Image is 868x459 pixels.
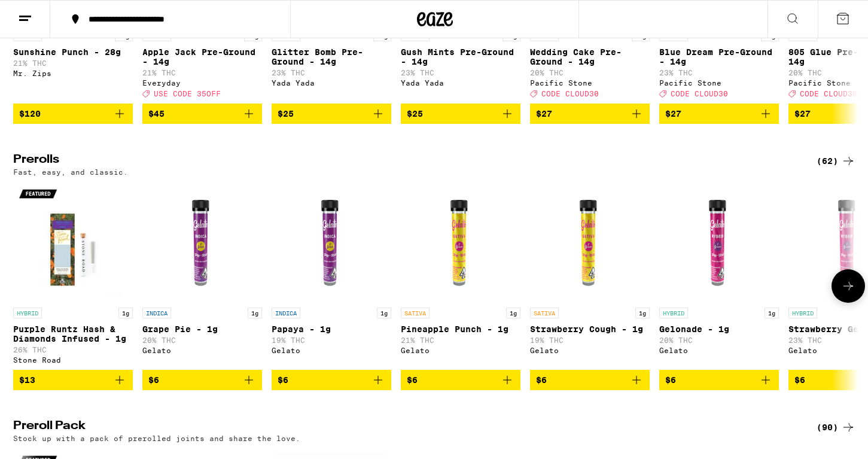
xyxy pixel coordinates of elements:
p: HYBRID [659,308,688,318]
p: Grape Pie - 1g [142,324,262,334]
span: CODE CLOUD30 [671,90,728,98]
p: 20% THC [142,336,262,344]
button: Add to bag [659,370,779,390]
p: 20% THC [530,69,650,77]
span: CODE CLOUD30 [541,90,599,98]
span: USE CODE 35OFF [154,90,221,98]
p: Fast, easy, and classic. [13,168,128,176]
button: Add to bag [659,104,779,124]
p: 23% THC [272,69,391,77]
div: Pacific Stone [659,79,779,87]
p: 1g [765,308,779,318]
span: $27 [536,109,552,118]
p: 21% THC [13,59,133,67]
img: Gelato - Pineapple Punch - 1g [401,182,520,302]
span: $6 [148,375,159,385]
p: Gelonade - 1g [659,324,779,334]
img: Gelato - Grape Pie - 1g [142,182,262,302]
a: Open page for Pineapple Punch - 1g from Gelato [401,182,520,370]
p: 1g [506,308,520,318]
span: $6 [665,375,676,385]
p: 19% THC [530,336,650,344]
a: Open page for Papaya - 1g from Gelato [272,182,391,370]
p: 21% THC [401,336,520,344]
span: $27 [665,109,681,118]
p: INDICA [272,308,300,318]
p: Pineapple Punch - 1g [401,324,520,334]
img: Gelato - Gelonade - 1g [659,182,779,302]
button: Add to bag [13,370,133,390]
p: HYBRID [13,308,42,318]
p: 1g [248,308,262,318]
span: $25 [407,109,423,118]
div: Gelato [142,346,262,354]
p: Gush Mints Pre-Ground - 14g [401,47,520,66]
span: $25 [278,109,294,118]
div: Mr. Zips [13,69,133,77]
p: 1g [635,308,650,318]
button: Add to bag [142,104,262,124]
span: $13 [19,375,35,385]
span: CODE CLOUD30 [800,90,857,98]
a: Open page for Purple Runtz Hash & Diamonds Infused - 1g from Stone Road [13,182,133,370]
button: Add to bag [401,104,520,124]
button: Add to bag [530,370,650,390]
p: Apple Jack Pre-Ground - 14g [142,47,262,66]
p: Purple Runtz Hash & Diamonds Infused - 1g [13,324,133,344]
p: 23% THC [401,69,520,77]
div: Yada Yada [401,79,520,87]
button: Add to bag [142,370,262,390]
img: Gelato - Strawberry Cough - 1g [530,182,650,302]
p: 20% THC [659,336,779,344]
p: SATIVA [401,308,430,318]
span: $6 [278,375,288,385]
p: Strawberry Cough - 1g [530,324,650,334]
img: Stone Road - Purple Runtz Hash & Diamonds Infused - 1g [13,182,133,302]
span: $6 [407,375,418,385]
span: $27 [794,109,811,118]
p: Stock up with a pack of prerolled joints and share the love. [13,434,300,442]
a: (62) [817,154,855,168]
a: Open page for Grape Pie - 1g from Gelato [142,182,262,370]
p: 21% THC [142,69,262,77]
span: $120 [19,109,41,118]
p: HYBRID [788,308,817,318]
img: Gelato - Papaya - 1g [272,182,391,302]
button: Add to bag [530,104,650,124]
p: 19% THC [272,336,391,344]
p: INDICA [142,308,171,318]
div: Yada Yada [272,79,391,87]
span: Hi. Need any help? [7,8,86,18]
h2: Preroll Pack [13,420,797,434]
p: 1g [118,308,133,318]
a: Open page for Gelonade - 1g from Gelato [659,182,779,370]
div: Pacific Stone [530,79,650,87]
button: Add to bag [272,104,391,124]
button: Add to bag [401,370,520,390]
div: Gelato [401,346,520,354]
div: Stone Road [13,356,133,364]
p: Sunshine Punch - 28g [13,47,133,57]
div: Everyday [142,79,262,87]
a: Open page for Strawberry Cough - 1g from Gelato [530,182,650,370]
span: $6 [536,375,547,385]
div: Gelato [530,346,650,354]
div: Gelato [272,346,391,354]
p: Wedding Cake Pre-Ground - 14g [530,47,650,66]
p: Glitter Bomb Pre-Ground - 14g [272,47,391,66]
p: 1g [377,308,391,318]
p: 23% THC [659,69,779,77]
h2: Prerolls [13,154,797,168]
button: Add to bag [13,104,133,124]
a: (90) [817,420,855,434]
button: Add to bag [272,370,391,390]
p: Papaya - 1g [272,324,391,334]
p: SATIVA [530,308,559,318]
div: Gelato [659,346,779,354]
span: $6 [794,375,805,385]
p: Blue Dream Pre-Ground - 14g [659,47,779,66]
span: $45 [148,109,165,118]
p: 26% THC [13,346,133,354]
